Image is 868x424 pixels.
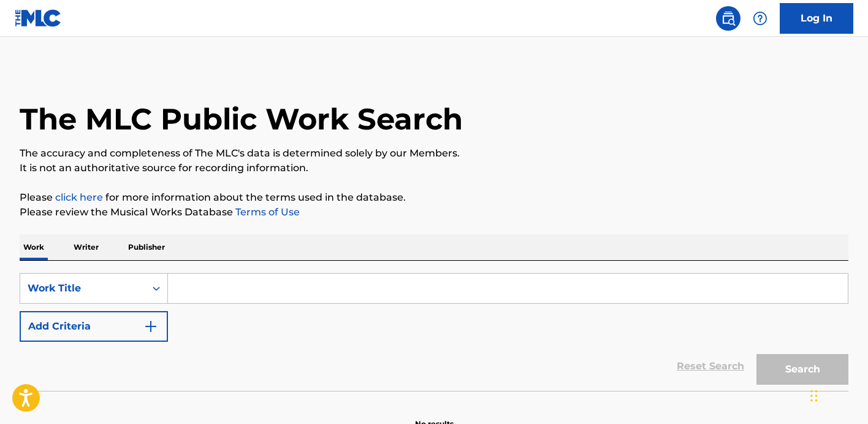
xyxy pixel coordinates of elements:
[20,190,848,205] p: Please for more information about the terms used in the database.
[807,365,868,424] iframe: Chat Widget
[28,281,138,296] div: Work Title
[721,11,736,26] img: search
[20,205,848,220] p: Please review the Musical Works Database
[20,273,848,391] form: Search Form
[124,234,169,260] p: Publisher
[70,234,102,260] p: Writer
[20,311,168,342] button: Add Criteria
[20,101,463,137] h1: The MLC Public Work Search
[20,161,848,175] p: It is not an authoritative source for recording information.
[55,191,103,203] a: click here
[716,6,740,31] a: Public Search
[753,11,767,26] img: help
[780,3,853,34] a: Log In
[143,319,158,334] img: 9d2ae6d4665cec9f34b9.svg
[810,377,818,414] div: Drag
[15,9,62,27] img: MLC Logo
[20,234,48,260] p: Work
[748,6,772,31] div: Help
[20,146,848,161] p: The accuracy and completeness of The MLC's data is determined solely by our Members.
[233,206,300,218] a: Terms of Use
